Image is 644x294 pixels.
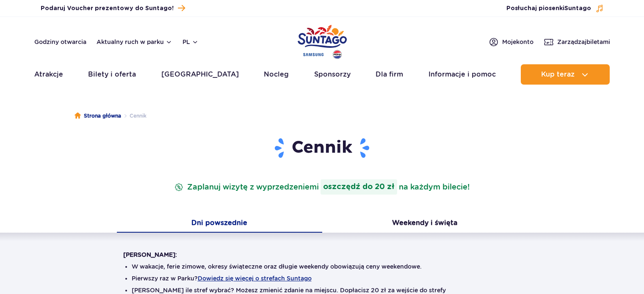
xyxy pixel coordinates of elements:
a: Nocleg [264,64,289,85]
button: pl [182,38,199,46]
strong: oszczędź do 20 zł [321,179,397,195]
button: Aktualny ruch w parku [97,38,172,45]
button: Kup teraz [521,64,610,85]
a: Informacje i pomoc [428,64,496,85]
p: Zaplanuj wizytę z wyprzedzeniem na każdym bilecie! [173,179,471,195]
a: Strona główna [75,112,121,120]
a: [GEOGRAPHIC_DATA] [161,64,239,85]
li: Pierwszy raz w Parku? [132,274,513,283]
span: Posłuchaj piosenki [506,4,591,13]
a: Podaruj Voucher prezentowy do Suntago! [41,3,185,14]
a: Atrakcje [34,64,63,85]
span: Zarządzaj biletami [557,38,610,46]
span: Suntago [564,5,591,11]
strong: [PERSON_NAME]: [123,251,177,258]
li: W wakacje, ferie zimowe, okresy świąteczne oraz długie weekendy obowiązują ceny weekendowe. [132,262,513,271]
a: Dla firm [376,64,403,85]
button: Dni powszednie [117,215,322,233]
a: Godziny otwarcia [34,38,86,46]
a: Park of Poland [298,21,347,60]
a: Zarządzajbiletami [544,37,610,47]
span: Podaruj Voucher prezentowy do Suntago! [41,4,174,13]
button: Posłuchaj piosenkiSuntago [506,4,604,13]
a: Mojekonto [489,37,533,47]
button: Dowiedz się więcej o strefach Suntago [198,275,312,282]
li: Cennik [121,112,146,120]
span: Kup teraz [541,71,575,78]
h1: Cennik [123,137,521,159]
button: Weekendy i święta [322,215,528,233]
a: Bilety i oferta [88,64,136,85]
span: Moje konto [502,38,533,46]
a: Sponsorzy [314,64,351,85]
